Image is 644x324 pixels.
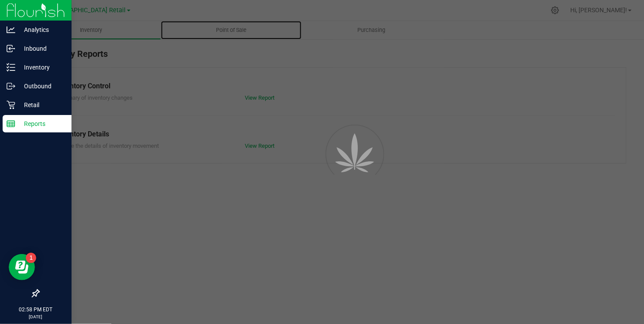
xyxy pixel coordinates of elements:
[7,119,15,128] inline-svg: Reports
[4,306,68,314] p: 02:58 PM EDT
[15,24,68,35] p: Analytics
[9,254,35,280] iframe: Resource center
[26,253,36,263] iframe: Resource center unread badge
[15,81,68,91] p: Outbound
[7,101,15,109] inline-svg: Retail
[7,44,15,53] inline-svg: Inbound
[15,62,68,73] p: Inventory
[15,118,68,129] p: Reports
[7,25,15,34] inline-svg: Analytics
[15,100,68,110] p: Retail
[15,43,68,54] p: Inbound
[7,63,15,72] inline-svg: Inventory
[4,314,68,320] p: [DATE]
[7,82,15,91] inline-svg: Outbound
